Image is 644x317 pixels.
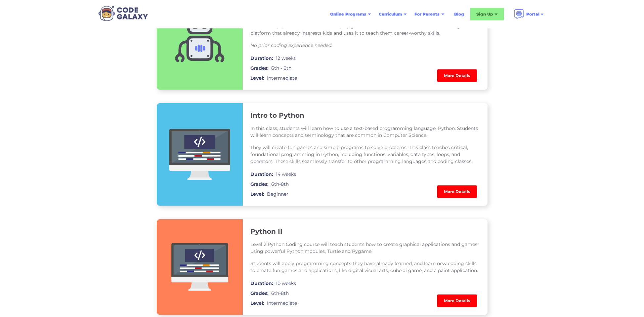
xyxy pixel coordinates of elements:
p: They will create fun games and simple programs to solve problems. This class teaches critical, fo... [251,144,480,165]
div: Curriculum [379,11,402,18]
h4: Level: [251,190,265,198]
h4: Grades: [251,64,269,72]
h4: Duration: [251,279,274,287]
h4: Beginner [267,190,289,198]
h4: Intermediate [267,299,297,307]
a: More Details [437,69,477,82]
h4: Level: [251,299,265,307]
div: Portal [527,11,540,18]
a: Blog [451,8,468,20]
p: Students will apply programming concepts they have already learned, and learn new coding skills t... [251,260,480,274]
div: Curriculum [375,8,411,20]
div: For Parents [411,8,449,20]
h4: 12 weeks [276,54,296,62]
a: More Details [437,185,477,198]
div: Online Programs [330,11,366,18]
h4: Intermediate [267,74,297,82]
h4: Duration: [251,54,274,62]
h4: Grades: [251,289,269,297]
h4: 14 weeks [276,170,296,178]
div: Sign Up [477,11,493,18]
h4: Level: [251,74,265,82]
div: Portal [510,7,548,22]
p: In this class, students will learn how to use a text-based programming language, Python. Students... [251,125,480,139]
h4: 10 weeks [276,279,296,287]
h4: 6th - 8th [272,64,292,72]
h3: Python II [251,227,283,236]
h4: Duration: [251,170,274,178]
p: Level 2 Python Coding course will teach students how to create graphical applications and games u... [251,241,480,255]
h4: Grades: [251,180,269,188]
em: No prior coding experience needed. [251,42,333,48]
h3: Intro to Python [251,111,305,120]
div: Online Programs [326,8,375,20]
p: Roblox is a popular website for kids to play games with their friends, so this course leverages t... [251,23,480,37]
h4: 6th-8th [272,180,289,188]
div: Sign Up [470,8,504,20]
h4: 6th-8th [272,289,289,297]
div: For Parents [415,11,440,18]
a: More Details [437,295,477,307]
